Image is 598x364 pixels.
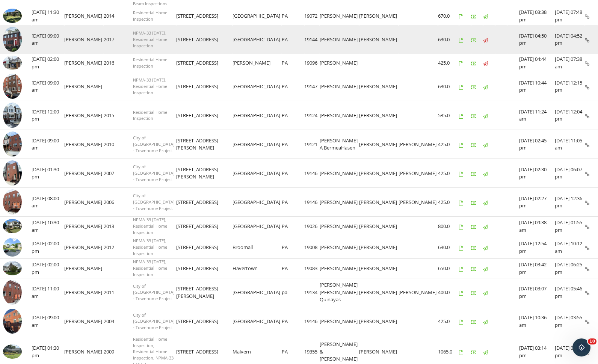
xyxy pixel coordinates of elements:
td: [DATE] 02:00 pm [32,236,64,259]
td: 2004 [104,307,133,336]
td: 2014 [104,7,133,25]
td: [PERSON_NAME] [359,7,399,25]
td: [PERSON_NAME] [359,101,399,130]
td: [DATE] 04:52 pm [555,25,585,54]
td: [STREET_ADDRESS][PERSON_NAME] [176,159,233,188]
td: [DATE] 08:00 am [32,188,64,217]
td: [PERSON_NAME] [359,130,399,159]
td: [PERSON_NAME] [399,130,438,159]
td: 19124 [304,101,320,130]
td: [STREET_ADDRESS] [176,307,233,336]
td: 19072 [304,7,320,25]
td: [DATE] 02:00 pm [32,54,64,72]
td: 19146 [304,307,320,336]
td: [PERSON_NAME] A BermeaHasen [320,130,359,159]
img: 9503919%2Fcover_photos%2FxK1disHAguifpMN75icQ%2Fsmall.jpeg [3,238,22,257]
td: 2010 [104,130,133,159]
td: [DATE] 06:07 pm [555,159,585,188]
td: [PERSON_NAME] [64,278,104,307]
td: [DATE] 12:15 pm [555,72,585,101]
td: PA [282,72,304,101]
td: [PERSON_NAME] [64,259,104,278]
td: [STREET_ADDRESS] [176,259,233,278]
td: [PERSON_NAME] [64,307,104,336]
td: 535.0 [438,101,459,130]
td: [STREET_ADDRESS] [176,7,233,25]
td: [PERSON_NAME] [399,278,438,307]
td: [STREET_ADDRESS] [176,25,233,54]
span: NPMA-33 [DATE], Residential Home Inspection [133,238,167,256]
td: [DATE] 12:00 pm [32,101,64,130]
td: [DATE] 02:45 pm [519,130,555,159]
td: 425.0 [438,130,459,159]
td: [PERSON_NAME] [320,7,359,25]
iframe: Intercom live chat [572,338,590,356]
td: [PERSON_NAME] [PERSON_NAME] Quinayas [320,278,359,307]
td: [DATE] 07:38 am [555,54,585,72]
td: [PERSON_NAME] [320,259,359,278]
img: 9471711%2Fcover_photos%2Fw3toEzs7MZmvVOwxaeQQ%2Fsmall.jpg [3,344,22,359]
td: [STREET_ADDRESS][PERSON_NAME] [176,278,233,307]
td: pa [282,278,304,307]
td: 2007 [104,159,133,188]
td: 800.0 [438,217,459,236]
td: [GEOGRAPHIC_DATA] [233,101,282,130]
img: 9488475%2Freports%2F2154dec5-64ca-45fb-b95b-45311e06c2f4%2Fcover_photos%2F4DnoeVIAdkV9y2Vrs9qa%2F... [3,131,22,157]
td: [DATE] 12:04 pm [555,101,585,130]
td: 425.0 [438,54,459,72]
span: City of [GEOGRAPHIC_DATA] - Townhome Project [133,283,175,302]
img: 9416656%2Freports%2F713513e8-83bf-436f-8208-d7f8e6b6d576%2Fcover_photos%2FzCsuEuORE0GwlBEZJHGC%2F... [3,309,22,334]
td: 425.0 [438,188,459,217]
td: PA [282,101,304,130]
td: 19146 [304,188,320,217]
td: PA [282,25,304,54]
td: [DATE] 09:00 am [32,72,64,101]
td: 2012 [104,236,133,259]
td: [PERSON_NAME] [359,278,399,307]
td: [PERSON_NAME] [320,25,359,54]
img: 9527994%2Fcover_photos%2FhE5LqZMKJ7gR1J07naBo%2Fsmall.jpeg [3,219,22,233]
td: [STREET_ADDRESS] [176,54,233,72]
td: [PERSON_NAME] [64,130,104,159]
td: [GEOGRAPHIC_DATA] [233,278,282,307]
td: 2016 [104,54,133,72]
td: 630.0 [438,236,459,259]
td: [PERSON_NAME] [359,217,399,236]
td: PA [282,217,304,236]
td: [DATE] 07:48 pm [555,7,585,25]
td: [GEOGRAPHIC_DATA] [233,307,282,336]
td: 19144 [304,25,320,54]
td: [DATE] 02:30 pm [519,159,555,188]
td: 19134 [304,278,320,307]
td: PA [282,130,304,159]
td: PA [282,159,304,188]
td: [DATE] 09:00 am [32,25,64,54]
td: [DATE] 10:44 pm [519,72,555,101]
td: [PERSON_NAME] [399,188,438,217]
td: 2017 [104,25,133,54]
td: [DATE] 05:46 pm [555,278,585,307]
td: 19147 [304,72,320,101]
td: 425.0 [438,159,459,188]
span: NPMA-33 [DATE], Residential Home Inspection [133,217,167,235]
td: [PERSON_NAME] [320,217,359,236]
td: [PERSON_NAME] [64,72,104,101]
td: PA [282,236,304,259]
td: 19083 [304,259,320,278]
td: [DATE] 03:42 pm [519,259,555,278]
img: 9520620%2Fcover_photos%2Fr6U20H3gnfXPkn9AEJUd%2Fsmall.jpg [3,74,22,99]
td: [DATE] 03:07 pm [519,278,555,307]
td: [PERSON_NAME] [320,236,359,259]
td: [DATE] 09:00 am [32,130,64,159]
img: 9544178%2Fcover_photos%2FnWAUkNar0mKuYvs9Zsne%2Fsmall.jpg [3,27,22,52]
td: [STREET_ADDRESS] [176,236,233,259]
td: [DATE] 11:05 am [555,130,585,159]
td: [STREET_ADDRESS] [176,72,233,101]
td: [PERSON_NAME] [64,236,104,259]
td: 2011 [104,278,133,307]
td: 650.0 [438,259,459,278]
td: 2013 [104,217,133,236]
td: PA [282,54,304,72]
td: [PERSON_NAME] [320,72,359,101]
td: [PERSON_NAME] [359,236,399,259]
